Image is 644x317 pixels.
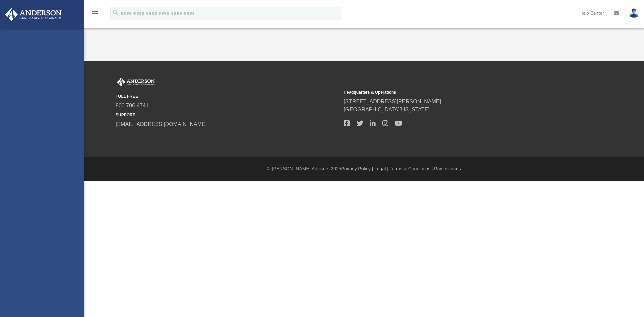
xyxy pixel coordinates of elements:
small: Headquarters & Operations [344,89,567,95]
a: menu [91,13,99,17]
img: Anderson Advisors Platinum Portal [116,78,156,87]
a: [GEOGRAPHIC_DATA][US_STATE] [344,107,430,112]
div: © [PERSON_NAME] Advisors 2025 [84,165,644,172]
a: Privacy Policy | [341,166,373,171]
a: Legal | [374,166,388,171]
a: Terms & Conditions | [390,166,433,171]
i: search [112,9,119,16]
a: Pay Invoices [434,166,461,171]
img: Anderson Advisors Platinum Portal [3,8,64,21]
a: 800.706.4741 [116,103,149,108]
a: [STREET_ADDRESS][PERSON_NAME] [344,99,441,104]
small: SUPPORT [116,112,339,118]
small: TOLL FREE [116,93,339,99]
img: User Pic [629,8,639,18]
i: menu [91,9,99,17]
a: [EMAIL_ADDRESS][DOMAIN_NAME] [116,121,207,127]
